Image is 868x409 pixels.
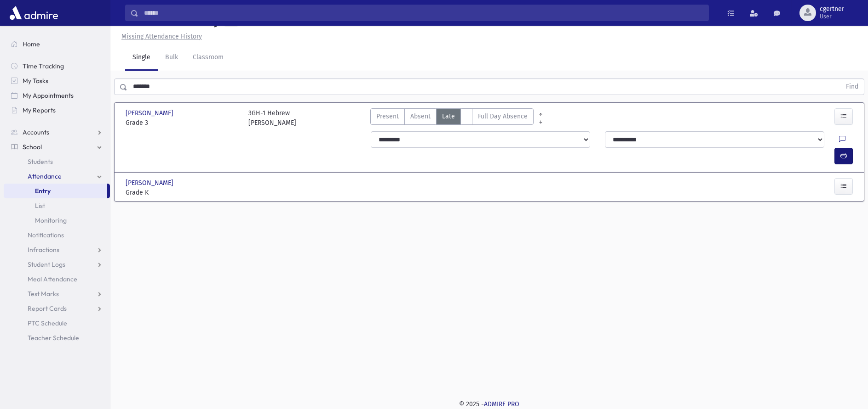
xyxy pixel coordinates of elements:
span: Absent [410,112,431,121]
span: My Reports [23,106,56,114]
span: Full Day Absence [478,112,528,121]
span: Attendance [28,172,62,180]
a: Notifications [4,228,110,242]
a: Accounts [4,125,110,140]
span: Accounts [23,128,49,136]
a: My Appointments [4,88,110,103]
a: Classroom [185,45,231,71]
a: Report Cards [4,301,110,316]
a: PTC Schedule [4,316,110,331]
a: Students [4,154,110,169]
div: 3GH-1 Hebrew [PERSON_NAME] [248,108,296,128]
span: Student Logs [28,260,65,269]
span: PTC Schedule [28,319,67,327]
a: Meal Attendance [4,272,110,286]
a: Test Marks [4,286,110,301]
a: Student Logs [4,257,110,272]
span: Late [442,112,455,121]
a: Bulk [158,45,185,71]
span: Grade 3 [126,118,239,128]
span: Test Marks [28,290,59,298]
span: Present [376,112,399,121]
span: School [23,143,42,151]
u: Missing Attendance History [121,33,202,40]
span: Home [23,40,40,48]
span: My Appointments [23,91,74,100]
a: Single [125,45,158,71]
a: Time Tracking [4,59,110,73]
span: Time Tracking [23,62,64,70]
span: Teacher Schedule [28,334,79,342]
a: List [4,198,110,213]
button: Find [840,79,864,95]
span: Entry [35,187,51,195]
span: [PERSON_NAME] [126,108,175,118]
span: My Tasks [23,77,48,85]
a: Missing Attendance History [118,33,202,40]
a: Monitoring [4,213,110,228]
img: AdmirePro [7,4,60,22]
span: Infractions [28,246,59,254]
a: Attendance [4,169,110,184]
input: Search [138,5,708,21]
span: Students [28,157,53,166]
a: My Tasks [4,73,110,88]
span: Report Cards [28,304,67,313]
a: Teacher Schedule [4,331,110,345]
span: cgertner [820,6,844,13]
span: Notifications [28,231,64,239]
a: My Reports [4,103,110,118]
div: © 2025 - [125,399,853,409]
div: AttTypes [370,108,534,128]
a: School [4,140,110,154]
span: [PERSON_NAME] [126,178,175,188]
span: Grade K [126,188,239,197]
span: User [820,13,844,20]
span: Monitoring [35,216,67,224]
a: Entry [4,184,107,198]
span: List [35,202,45,210]
span: Meal Attendance [28,275,77,283]
a: Infractions [4,242,110,257]
a: Home [4,37,110,51]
